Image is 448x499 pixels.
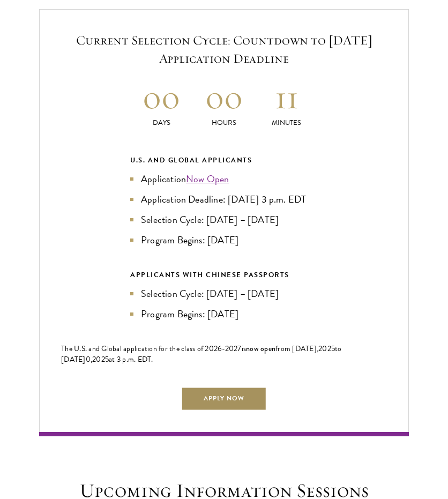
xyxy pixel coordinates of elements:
span: 5 [331,343,335,354]
li: Application Deadline: [DATE] 3 p.m. EDT [130,192,318,207]
li: Application [130,172,318,187]
li: Selection Cycle: [DATE] – [DATE] [130,212,318,227]
span: 202 [92,354,105,365]
div: APPLICANTS WITH CHINESE PASSPORTS [130,269,318,281]
span: , [91,354,92,365]
a: Apply Now [181,386,267,411]
span: to [DATE] [61,343,342,365]
span: 0 [86,354,91,365]
span: The U.S. and Global application for the class of 202 [61,343,218,354]
p: Hours [193,117,256,129]
li: Selection Cycle: [DATE] – [DATE] [130,286,318,301]
li: Program Begins: [DATE] [130,233,318,248]
p: Days [130,117,193,129]
li: Program Begins: [DATE] [130,307,318,322]
a: Now Open [186,172,229,186]
span: now open [246,343,275,354]
h5: Current Selection Cycle: Countdown to [DATE] Application Deadline [61,31,387,68]
span: at 3 p.m. EDT. [109,354,153,365]
span: 7 [237,343,241,354]
span: from [DATE], [275,343,318,354]
h2: 00 [193,77,256,117]
span: 5 [105,354,109,365]
h2: 00 [130,77,193,117]
div: U.S. and Global Applicants [130,154,318,166]
p: Minutes [255,117,318,129]
span: is [242,343,247,354]
span: -202 [222,343,237,354]
h2: 11 [255,77,318,117]
span: 6 [218,343,222,354]
span: 202 [318,343,331,354]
